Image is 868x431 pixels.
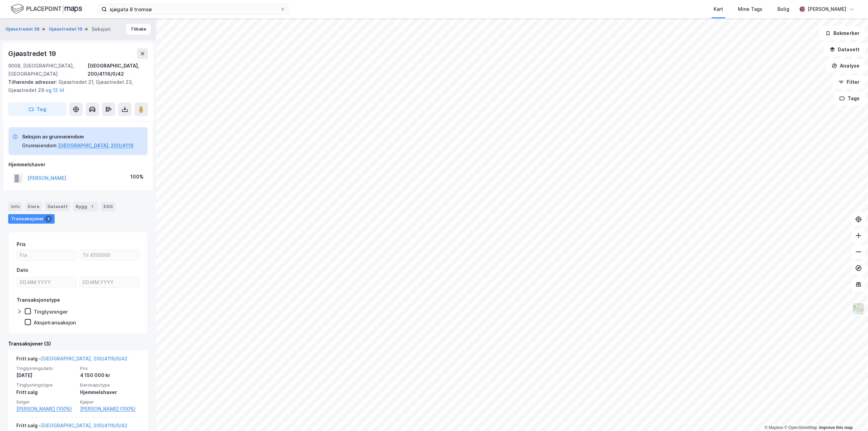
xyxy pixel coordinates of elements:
[738,5,762,13] div: Mine Tags
[16,355,128,366] div: Fritt salg -
[8,102,67,116] button: Tag
[17,296,60,304] div: Transaksjonstype
[80,382,140,388] span: Eierskapstype
[49,26,84,33] button: Gjøastredet 19
[765,425,783,430] a: Mapbox
[80,371,140,379] div: 4 150 000 kr
[714,5,723,13] div: Kart
[22,142,57,150] div: Grunneiendom
[17,266,28,274] div: Dato
[784,425,817,430] a: OpenStreetMap
[126,24,151,35] button: Tilbake
[8,161,148,169] div: Hjemmelshaver
[11,3,82,15] img: logo.f888ab2527a4732fd821a326f86c7f29.svg
[834,398,868,431] iframe: Chat Widget
[808,5,846,13] div: [PERSON_NAME]
[25,202,42,211] div: Eiere
[22,133,134,141] div: Seksjon av grunneiendom
[73,202,98,211] div: Bygg
[16,388,76,396] div: Fritt salg
[819,425,853,430] a: Improve this map
[17,240,26,248] div: Pris
[834,398,868,431] div: Kontrollprogram for chat
[80,366,140,371] span: Pris
[80,277,139,287] input: DD.MM.YYYY
[107,4,280,14] input: Søk på adresse, matrikkel, gårdeiere, leietakere eller personer
[8,78,143,94] div: Gjøastredet 21, Gjøastredet 23, Gjøastredet 29
[8,340,148,348] div: Transaksjoner (3)
[777,5,789,13] div: Bolig
[17,277,76,287] input: DD.MM.YYYY
[852,302,865,315] img: Z
[819,26,865,40] button: Bokmerker
[41,423,128,428] a: [GEOGRAPHIC_DATA], 200/4116/0/42
[89,203,95,210] div: 1
[34,319,76,326] div: Aksjetransaksjon
[8,79,58,85] span: Tilhørende adresser:
[5,26,41,33] button: Gjøastredet 38
[8,48,57,59] div: Gjøastredet 19
[130,173,144,181] div: 100%
[88,62,148,78] div: [GEOGRAPHIC_DATA], 200/4116/0/42
[34,308,68,315] div: Tinglysninger
[80,399,140,405] span: Kjøper
[92,25,110,33] div: Seksjon
[80,388,140,396] div: Hjemmelshaver
[17,250,76,260] input: Fra
[45,202,70,211] div: Datasett
[45,215,52,222] div: 3
[16,399,76,405] span: Selger
[824,43,865,56] button: Datasett
[16,366,76,371] span: Tinglysningsdato
[16,382,76,388] span: Tinglysningstype
[41,356,128,361] a: [GEOGRAPHIC_DATA], 200/4116/0/42
[16,371,76,379] div: [DATE]
[58,142,134,150] button: [GEOGRAPHIC_DATA], 200/4116
[16,405,76,413] a: [PERSON_NAME] (100%)
[80,405,140,413] a: [PERSON_NAME] (100%)
[8,202,22,211] div: Info
[833,75,865,89] button: Filter
[80,250,139,260] input: Til 4150000
[101,202,115,211] div: ESG
[8,214,55,224] div: Transaksjoner
[834,92,865,105] button: Tags
[826,59,865,73] button: Analyse
[8,62,88,78] div: 9008, [GEOGRAPHIC_DATA], [GEOGRAPHIC_DATA]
